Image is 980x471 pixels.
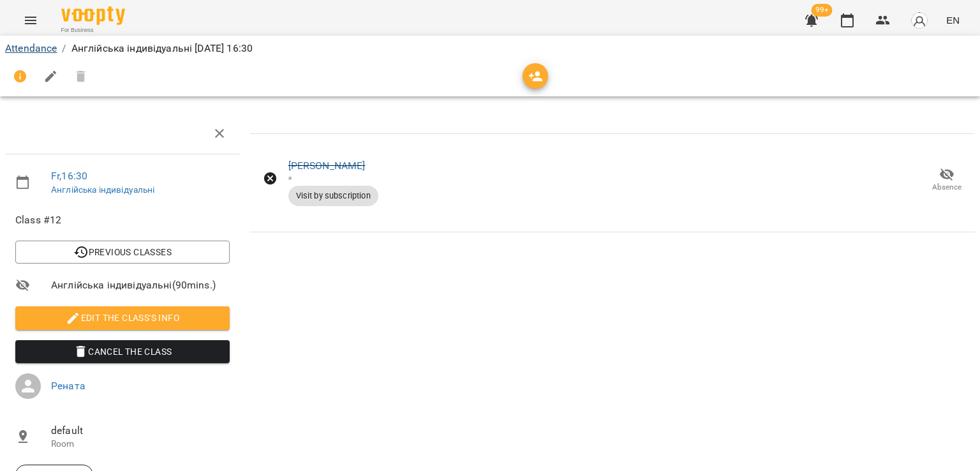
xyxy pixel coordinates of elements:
span: Англійська індивідуальні ( 90 mins. ) [51,278,230,293]
a: Рената [51,380,85,392]
button: EN [941,8,965,32]
button: Previous Classes [15,241,230,264]
p: Англійська індивідуальні [DATE] 16:30 [71,41,253,56]
span: Visit by subscription [288,190,378,202]
nav: breadcrumb [5,41,975,56]
button: Edit the class's Info [15,306,230,329]
a: [PERSON_NAME] [288,160,366,172]
button: Cancel the class [15,340,230,363]
span: For Business [61,26,125,34]
span: 99+ [812,4,833,17]
span: Cancel the class [26,344,219,359]
a: Attendance [5,42,57,54]
p: Room [51,438,230,451]
span: Class #12 [15,213,230,228]
span: Previous Classes [26,244,219,260]
button: Menu [15,5,46,36]
button: Absence [921,162,972,198]
span: Edit the class's Info [26,310,219,325]
img: Voopty Logo [61,6,125,25]
a: Англійська індивідуальні [51,184,155,195]
span: EN [946,13,960,27]
span: Absence [932,182,961,193]
div: я [288,174,378,182]
span: default [51,423,230,438]
li: / [62,41,66,56]
a: Fr , 16:30 [51,170,87,182]
img: avatar_s.png [910,11,928,29]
